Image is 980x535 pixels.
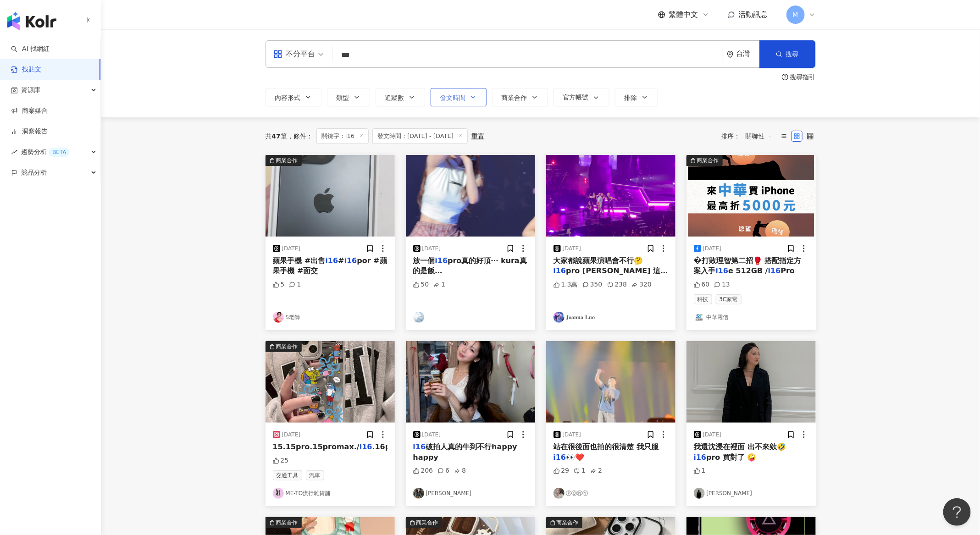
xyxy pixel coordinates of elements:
[706,453,756,462] span: pro 買對了 🤪
[360,442,372,451] mark: i16
[413,442,517,461] span: 破拍人真的牛到不行happy happy
[736,50,759,58] div: 台灣
[276,156,298,165] div: 商業合作
[11,65,41,74] a: 找貼文
[276,342,298,351] div: 商業合作
[554,312,565,323] img: KOL Avatar
[687,155,816,237] div: post-image商業合作
[727,51,734,58] span: environment
[337,94,349,101] span: 類型
[694,256,802,275] span: �打敗理智第二招🥊 搭配指定方案入手
[440,94,466,101] span: 發文時間
[11,127,48,136] a: 洞察報告
[582,280,603,289] div: 350
[554,266,566,275] mark: i16
[266,155,395,237] img: post-image
[327,88,370,106] button: 類型
[413,280,429,289] div: 50
[703,245,722,253] div: [DATE]
[376,88,425,106] button: 追蹤數
[282,431,301,439] div: [DATE]
[422,245,441,253] div: [DATE]
[454,466,466,475] div: 8
[694,294,712,304] span: 科技
[273,456,289,465] div: 25
[413,256,435,265] span: 放一個
[739,10,768,19] span: 活動訊息
[694,312,705,323] img: KOL Avatar
[502,94,527,101] span: 商業合作
[273,47,316,61] div: 不分平台
[266,341,395,423] img: post-image
[273,470,302,480] span: 交通工具
[697,156,719,165] div: 商業合作
[266,88,321,106] button: 內容形式
[273,256,387,275] span: por #蘋果手機 #面交
[554,466,570,475] div: 29
[554,488,565,499] img: KOL Avatar
[943,498,971,526] iframe: Help Scout Beacon - Open
[273,442,360,451] span: 15.15pro.15promax./
[266,155,395,237] div: post-image商業合作
[325,256,338,265] mark: i16
[306,470,324,480] span: 汽車
[546,341,675,423] img: post-image
[554,266,668,285] span: pro [PERSON_NAME] 這樣會很爛嗎😱
[590,466,602,475] div: 2
[413,256,527,296] span: pro真的好頂⋯ kura真的是飯[DEMOGRAPHIC_DATA]啊啊🙀
[759,40,815,68] button: 搜尋
[7,12,56,30] img: logo
[728,266,768,275] span: e 512GB /
[435,256,448,265] mark: i16
[266,341,395,423] div: post-image商業合作
[433,280,445,289] div: 1
[344,256,357,265] mark: i16
[413,488,528,499] a: KOL Avatar[PERSON_NAME]
[768,266,781,275] mark: i16
[721,129,778,143] div: 排序：
[422,431,441,439] div: [DATE]
[11,149,17,155] span: rise
[563,431,581,439] div: [DATE]
[546,155,675,237] div: post-image
[694,280,710,289] div: 60
[385,94,404,101] span: 追蹤數
[273,50,282,59] span: appstore
[694,488,808,499] a: KOL Avatar[PERSON_NAME]
[413,312,424,323] img: KOL Avatar
[275,94,301,101] span: 內容形式
[289,280,301,289] div: 1
[273,256,326,265] span: 蘋果手機 #出售
[11,106,48,116] a: 商案媒合
[554,256,643,265] span: 大家都說蘋果演唱會不行🤔
[413,442,426,451] mark: i16
[11,44,50,54] a: searchAI 找網紅
[714,280,730,289] div: 13
[406,341,535,423] img: post-image
[21,80,40,100] span: 資源庫
[781,266,795,275] span: Pro
[273,280,285,289] div: 5
[716,266,729,275] mark: i16
[694,453,707,462] mark: i16
[669,10,698,20] span: 繁體中文
[273,488,388,499] a: KOL AvatarME-TO流行雜貨舖
[746,129,773,143] span: 關聯性
[282,245,301,253] div: [DATE]
[431,88,487,106] button: 發文時間
[694,466,706,475] div: 1
[694,442,786,451] span: 我還沈浸在裡面 出不來欸🤣
[406,155,535,237] img: post-image
[615,88,658,106] button: 排除
[716,294,742,304] span: 3C家電
[21,142,70,162] span: 趨勢分析
[413,466,433,475] div: 206
[273,488,284,499] img: KOL Avatar
[687,155,816,237] img: post-image
[607,280,627,289] div: 238
[786,50,799,58] span: 搜尋
[372,442,446,451] span: .16pro.16promax.
[557,518,579,527] div: 商業合作
[273,312,284,323] img: KOL Avatar
[631,280,652,289] div: 320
